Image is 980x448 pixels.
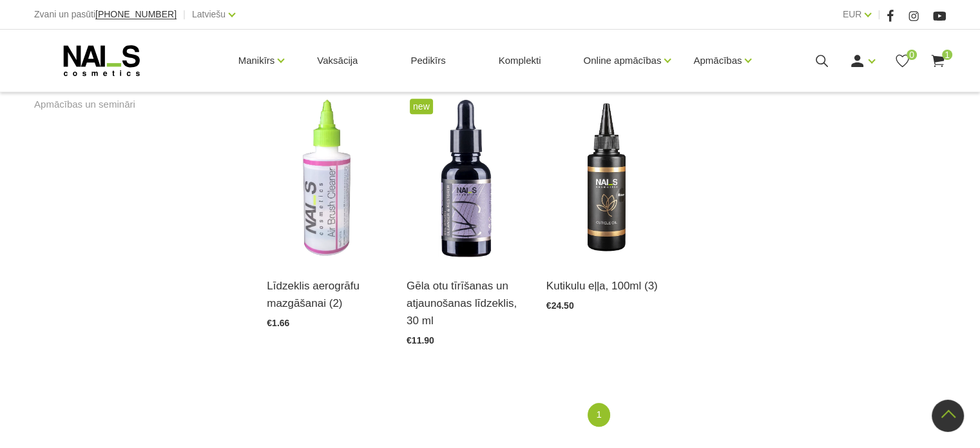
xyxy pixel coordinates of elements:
span: €1.66 [267,318,289,328]
img: Gēla otu tīrīšanas un atjaunošanas līdzeklis:Inovatīvs otu tīrīšanas līdzeklis, kas ne tikai maig... [407,95,527,261]
span: new [410,99,433,114]
div: Zvani un pasūti [34,6,177,23]
a: Kutikulu eļļa, 100ml (3) [546,277,667,295]
a: Apmācības un semināri [34,97,135,112]
a: Latviešu [192,6,226,22]
a: Komplekti [488,30,552,92]
img: Mitrinoša, mīkstinoša un aromātiska kutikulas eļļa. Bagāta ar nepieciešamo omega-3, 6 un 9, kā ar... [546,95,667,261]
a: 1 [588,403,610,427]
nav: catalog-product-list [267,403,946,427]
span: | [878,6,880,23]
span: | [183,6,186,23]
a: Pedikīrs [400,30,456,92]
img: Description [267,95,387,261]
a: Online apmācības [583,35,661,86]
a: Vaksācija [307,30,368,92]
a: 1 [930,53,946,69]
a: Manikīrs [238,35,275,86]
a: Gēla otu tīrīšanas un atjaunošanas līdzeklis, 30 ml [407,277,527,330]
a: [PHONE_NUMBER] [95,10,177,19]
a: EUR [843,6,862,22]
span: €11.90 [407,335,434,346]
a: 0 [894,53,910,69]
span: €24.50 [546,300,574,311]
a: Apmācības [693,35,742,86]
span: 0 [907,50,917,60]
span: 1 [942,50,952,60]
a: Līdzeklis aerogrāfu mazgāšanai (2) [267,277,387,312]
